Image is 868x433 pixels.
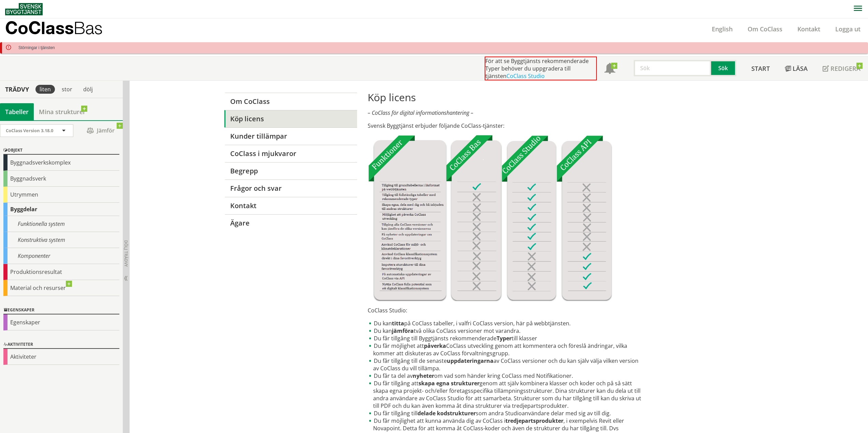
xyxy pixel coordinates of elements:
[224,93,357,110] a: Om CoClass
[34,103,91,120] a: Mina strukturer
[3,264,119,280] div: Produktionsresultat
[634,60,711,76] input: Sök
[485,57,597,80] div: För att se Byggtjänsts rekommenderade Typer behöver du uppgradera till tjänsten
[417,409,476,417] strong: delade kodstrukturer
[123,240,129,267] span: Dölj trädvy
[368,320,644,327] li: Du kan på CoClass tabeller, i valfri CoClass version, här på webbtjänsten.
[368,372,644,380] li: Du får ta del av om vad som händer kring CoClass med Notifikationer.
[793,64,808,73] span: Läsa
[3,171,119,187] div: Byggnadsverk
[224,197,357,214] a: Kontakt
[368,357,644,372] li: Du får tillgång till de senaste av CoClass versioner och du kan själv välja vilken version av CoC...
[224,214,357,232] a: Ägare
[3,232,119,248] div: Konstruktiva system
[3,216,119,232] div: Funktionella system
[80,125,121,137] span: Jämför
[58,85,76,94] div: stor
[368,307,644,314] p: CoClass Studio:
[3,306,119,314] div: Egenskaper
[5,18,117,40] a: CoClassBas
[424,342,446,350] strong: påverka
[505,417,563,424] strong: tredjepartsprodukter
[497,335,512,342] strong: Typer
[368,409,644,417] li: Du får tillgång till som andra Studioanvändare delar med sig av till dig.
[368,380,644,409] li: Du får tillgång att genom att själv kombinera klasser och koder och på så sätt skapa egna projekt...
[711,60,736,76] button: Sök
[392,327,414,335] strong: jämföra
[3,187,119,203] div: Utrymmen
[224,145,357,162] a: CoClass i mjukvaror
[224,180,357,197] a: Frågor och svar
[368,335,644,342] li: Du får tillgång till Byggtjänsts rekommenderade till klasser
[447,357,494,365] strong: uppdateringarna
[368,109,473,117] em: – CoClass för digital informationshantering –
[1,86,33,93] div: Trädvy
[3,341,119,349] div: Aktiviteter
[368,122,644,129] p: Svensk Byggtjänst erbjuder följande CoClass-tjänster:
[5,3,43,15] img: Svensk Byggtjänst
[6,127,53,134] span: CoClass Version 3.18.0
[3,349,119,365] div: Aktiviteter
[3,280,119,296] div: Material och resurser
[35,85,55,94] div: liten
[790,25,828,33] a: Kontakt
[368,327,644,335] li: Du kan två olika CoClass versioner mot varandra.
[3,248,119,264] div: Komponenter
[506,72,545,80] a: CoClass Studio
[815,57,868,80] a: Redigera
[740,25,790,33] a: Om CoClass
[751,64,770,73] span: Start
[3,146,119,155] div: Objekt
[828,25,868,33] a: Logga ut
[368,135,612,301] img: Tjnster-Tabell_CoClassBas-Studio-API2022-12-22.jpg
[368,91,644,104] h1: Köp licens
[744,57,777,80] a: Start
[224,110,357,127] a: Köp licens
[777,57,815,80] a: Läsa
[74,18,103,38] span: Bas
[368,342,644,357] li: Du får möjlighet att CoClass utveckling genom att kommentera och föreslå ändringar, vilka kommer ...
[5,24,103,32] p: CoClass
[3,203,119,216] div: Byggdelar
[392,320,404,327] strong: titta
[224,127,357,145] a: Kunder tillämpar
[3,314,119,330] div: Egenskaper
[79,85,97,94] div: dölj
[604,64,615,75] span: Notifikationer
[704,25,740,33] a: English
[3,155,119,171] div: Byggnadsverkskomplex
[830,64,860,73] span: Redigera
[418,380,480,387] strong: skapa egna strukturer
[413,372,434,380] strong: nyheter
[224,162,357,180] a: Begrepp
